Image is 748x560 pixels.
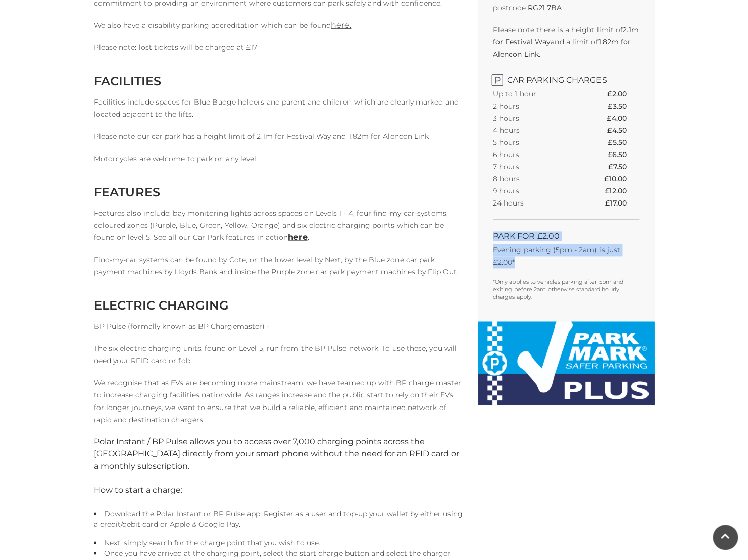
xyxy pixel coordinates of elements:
[493,70,639,85] h2: Car Parking Charges
[94,435,463,472] div: Polar Instant / BP Pulse allows you to access over 7,000 charging points across the [GEOGRAPHIC_D...
[605,197,639,209] th: £17.00
[493,136,574,148] th: 5 hours
[493,173,574,185] th: 8 hours
[493,100,574,112] th: 2 hours
[493,244,639,268] p: Evening parking (5pm - 2am) is just £2.00*
[94,298,463,313] h2: ELECTRIC CHARGING
[94,96,463,120] p: Facilities include spaces for Blue Badge holders and parent and children which are clearly marked...
[94,320,463,332] p: BP Pulse (formally known as BP Chargemaster) -
[607,112,639,124] th: £4.00
[94,185,463,199] h2: FEATURES
[493,278,639,301] p: *Only applies to vehicles parking after 5pm and exiting before 2am otherwise standard hourly char...
[94,207,463,243] p: Features also include: bay monitoring lights across spaces on Levels 1 - 4, four find-my-car-syst...
[608,136,639,148] th: £5.50
[607,124,639,136] th: £4.50
[493,161,574,173] th: 7 hours
[608,100,639,112] th: £3.50
[493,185,574,197] th: 9 hours
[94,484,463,496] div: How to start a charge:
[94,537,463,548] li: Next, simply search for the charge point that you wish to use.
[493,24,639,60] p: Please note there is a height limit of and a limit of
[605,185,639,197] th: £12.00
[608,148,639,161] th: £6.50
[94,152,463,165] p: Motorcycles are welcome to park on any level.
[94,130,463,142] p: Please note our car park has a height limit of 2.1m for Festival Way and 1.82m for Alencon Link
[608,161,639,173] th: £7.50
[94,508,463,529] li: Download the Polar Instant or BP Pulse app. Register as a user and top-up your wallet by either u...
[527,3,562,12] strong: RG21 7BA
[607,88,639,100] th: £2.00
[94,377,463,425] p: We recognise that as EVs are becoming more mainstream, we have teamed up with BP charge master to...
[94,253,463,278] p: Find-my-car systems can be found by Cote, on the lower level by Next, by the Blue zone car park p...
[94,19,463,31] p: We also have a disability parking accreditation which can be found
[604,173,639,185] th: £10.00
[493,231,639,241] h2: PARK FOR £2.00
[94,41,463,54] p: Please note: lost tickets will be charged at £17
[288,232,307,242] a: here
[493,148,574,161] th: 6 hours
[493,197,574,209] th: 24 hours
[478,321,655,405] img: Park-Mark-Plus-LG.jpeg
[493,112,574,124] th: 3 hours
[94,74,463,88] h2: FACILITIES
[493,124,574,136] th: 4 hours
[493,88,574,100] th: Up to 1 hour
[331,20,351,30] a: here.
[94,342,463,367] p: The six electric charging units, found on Level 5, run from the BP Pulse network. To use these, y...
